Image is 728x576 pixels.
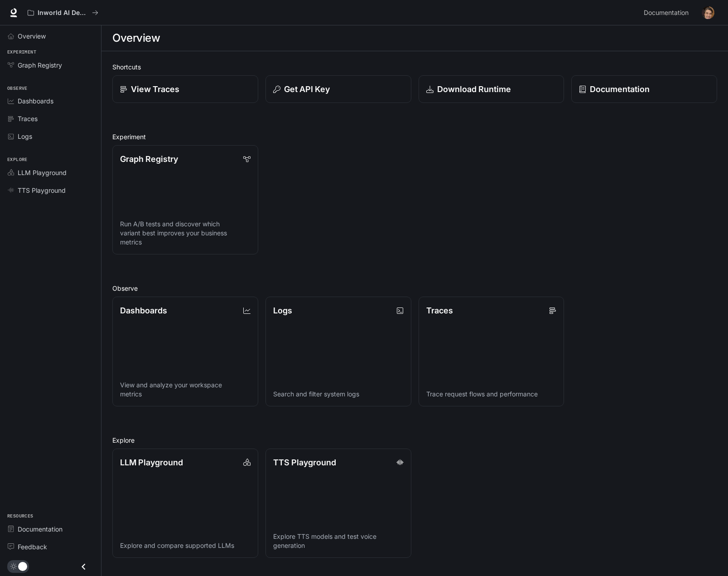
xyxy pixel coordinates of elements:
[120,153,178,165] p: Graph Registry
[18,132,32,141] span: Logs
[112,62,717,72] h2: Shortcuts
[120,541,251,550] p: Explore and compare supported LLMs
[4,521,97,537] a: Documentation
[112,132,717,142] h2: Experiment
[419,75,564,103] a: Download Runtime
[120,381,251,399] p: View and analyze your workspace metrics
[571,75,717,103] a: Documentation
[640,4,695,22] a: Documentation
[38,9,88,17] p: Inworld AI Demos
[4,93,97,109] a: Dashboards
[590,83,650,95] p: Documentation
[265,449,411,558] a: TTS PlaygroundExplore TTS models and test voice generation
[18,561,27,571] span: Dark mode toggle
[265,75,411,103] button: Get API Key
[699,4,717,22] button: User avatar
[273,304,292,317] p: Logs
[73,557,94,576] button: Close drawer
[284,83,330,95] p: Get API Key
[419,297,564,406] a: TracesTrace request flows and performance
[18,524,63,534] span: Documentation
[426,304,453,317] p: Traces
[265,297,411,406] a: LogsSearch and filter system logs
[18,60,62,70] span: Graph Registry
[4,128,97,144] a: Logs
[18,185,66,195] span: TTS Playground
[120,456,183,469] p: LLM Playground
[18,96,53,106] span: Dashboards
[437,83,511,95] p: Download Runtime
[112,29,160,47] h1: Overview
[18,114,38,123] span: Traces
[112,435,717,445] h2: Explore
[112,145,258,254] a: Graph RegistryRun A/B tests and discover which variant best improves your business metrics
[112,283,717,293] h2: Observe
[120,304,167,317] p: Dashboards
[644,7,689,19] span: Documentation
[18,31,46,41] span: Overview
[4,182,97,198] a: TTS Playground
[18,542,47,552] span: Feedback
[24,4,102,22] button: All workspaces
[120,220,251,247] p: Run A/B tests and discover which variant best improves your business metrics
[4,57,97,73] a: Graph Registry
[426,390,557,399] p: Trace request flows and performance
[4,111,97,127] a: Traces
[273,532,404,550] p: Explore TTS models and test voice generation
[112,297,258,406] a: DashboardsView and analyze your workspace metrics
[4,28,97,44] a: Overview
[4,165,97,181] a: LLM Playground
[131,83,179,95] p: View Traces
[273,390,404,399] p: Search and filter system logs
[18,168,67,177] span: LLM Playground
[112,75,258,103] a: View Traces
[702,6,714,19] img: User avatar
[112,449,258,558] a: LLM PlaygroundExplore and compare supported LLMs
[4,539,97,555] a: Feedback
[273,456,336,469] p: TTS Playground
